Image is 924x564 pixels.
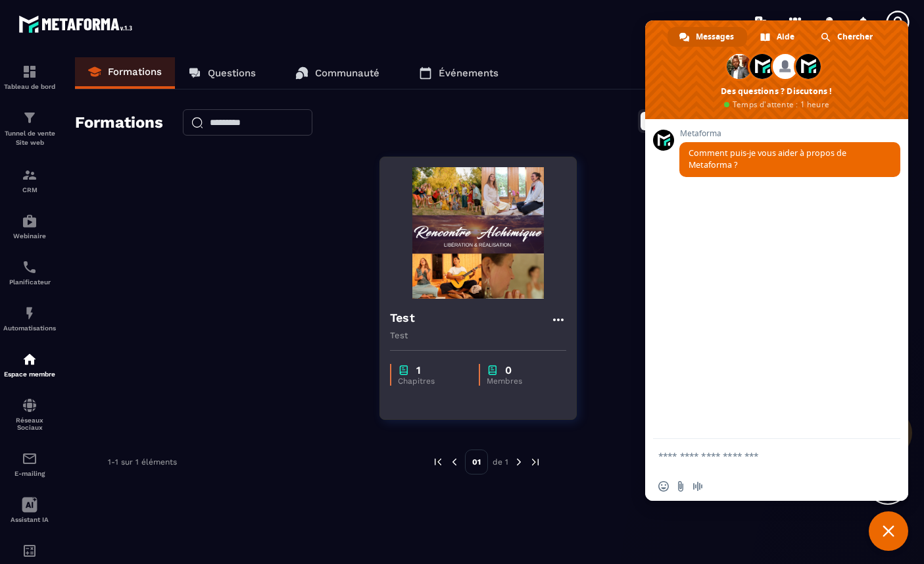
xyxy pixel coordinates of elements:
[529,456,541,468] img: next
[22,397,37,413] img: social-network
[3,203,56,249] a: automationsautomationsWebinaire
[22,110,37,126] img: formation
[487,376,553,386] p: Membres
[22,305,37,321] img: automations
[748,27,808,47] div: Aide
[390,167,566,299] img: formation-background
[3,232,56,240] p: Webinaire
[416,364,421,376] p: 1
[668,27,747,47] div: Messages
[809,27,886,47] div: Chercher
[75,57,175,89] a: Formations
[439,67,498,79] p: Événements
[869,511,908,551] div: Fermer le chat
[379,157,593,436] a: formation-backgroundTestTestchapter1Chapitreschapter0Membres
[3,83,56,90] p: Tableau de bord
[22,213,37,229] img: automations
[390,309,415,327] h4: Test
[22,167,37,183] img: formation
[3,516,56,523] p: Assistant IA
[22,451,37,467] img: email
[3,487,56,533] a: Assistant IA
[18,12,137,36] img: logo
[22,543,37,559] img: accountant
[3,324,56,332] p: Automatisations
[390,330,566,340] p: Test
[449,456,460,468] img: prev
[315,67,379,79] p: Communauté
[513,456,525,468] img: next
[465,449,488,474] p: 01
[675,481,686,492] span: Envoyer un fichier
[406,57,512,89] a: Événements
[777,27,794,47] span: Aide
[689,147,846,170] span: Comment puis-je vous aider à propos de Metaforma ?
[3,371,56,378] p: Espace membre
[3,295,56,342] a: automationsautomationsAutomatisations
[3,54,56,100] a: formationformationTableau de bord
[3,342,56,388] a: automationsautomationsEspace membre
[398,364,410,376] img: chapter
[22,259,37,275] img: scheduler
[3,388,56,441] a: social-networksocial-networkRéseaux Sociaux
[3,100,56,157] a: formationformationTunnel de vente Site web
[3,470,56,477] p: E-mailing
[208,67,256,79] p: Questions
[22,64,37,80] img: formation
[75,109,163,137] h2: Formations
[493,457,508,467] p: de 1
[22,351,37,367] img: automations
[837,27,873,47] span: Chercher
[3,441,56,487] a: emailemailE-mailing
[3,417,56,431] p: Réseaux Sociaux
[108,66,162,78] p: Formations
[505,364,512,376] p: 0
[658,450,866,462] textarea: Entrez votre message...
[282,57,393,89] a: Communauté
[175,57,269,89] a: Questions
[696,27,734,47] span: Messages
[3,186,56,193] p: CRM
[3,129,56,147] p: Tunnel de vente Site web
[3,278,56,286] p: Planificateur
[679,129,900,138] span: Metaforma
[108,457,177,467] p: 1-1 sur 1 éléments
[3,249,56,295] a: schedulerschedulerPlanificateur
[432,456,444,468] img: prev
[487,364,498,376] img: chapter
[641,112,695,130] button: Carte
[658,481,669,492] span: Insérer un emoji
[398,376,466,386] p: Chapitres
[693,481,703,492] span: Message audio
[3,157,56,203] a: formationformationCRM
